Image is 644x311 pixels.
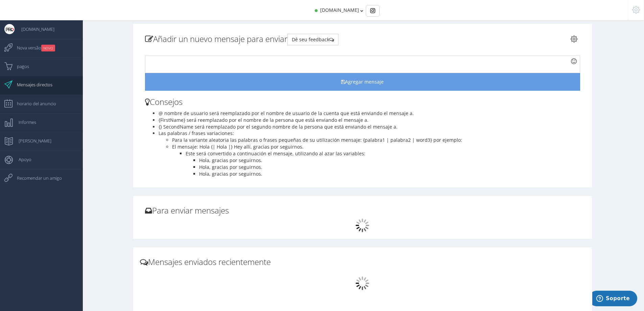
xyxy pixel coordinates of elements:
span: [PERSON_NAME] [12,132,51,149]
div: Basic example [366,5,380,17]
span: horario del anuncio [10,95,56,112]
li: Este será convertido a continuación el mensaje, utilizando al azar las variables: [186,150,580,157]
li: El mensaje: Hola {| Hola |} Hey allí, gracias por seguirnos. [172,143,580,150]
img: loader.gif [356,276,369,290]
span: Informes [12,114,36,131]
h3: Añadir un nuevo mensaje para enviar [145,34,580,45]
li: Las palabras / frases variaciones: [159,130,580,137]
li: {FirstName} será reemplazado por el nombre de la persona que está enviando el mensaje a. [159,117,580,124]
li: Hola, gracias por seguirnos. [199,157,580,164]
span: Mensajes directos [10,76,52,93]
button: Dê seu feedback [287,34,338,45]
h3: Mensajes enviados recientemente [140,258,585,266]
li: Hola, gracias por seguirnos. [199,171,580,177]
button: Agregar mensaje [145,73,580,91]
span: Recomendar un amigo [10,170,62,186]
li: @ nombre de usuario será reemplazado por el nombre de usuario de la cuenta que está enviando el m... [159,110,580,117]
span: [DOMAIN_NAME] [15,21,54,38]
h3: Para enviar mensajes [145,206,580,215]
span: Apoyo [12,151,31,168]
span: [DOMAIN_NAME] [320,7,359,13]
iframe: Abre un widget desde donde se puede obtener más información [592,291,637,308]
li: {} SecondName será reemplazado por el segundo nombre de la persona que está enviando el mensaje a. [159,124,580,130]
img: User Image [4,24,15,34]
li: Para la variante aleatoria las palabras o frases pequeñas de su utilización mensaje: {palabra1 | ... [172,137,580,143]
h3: Consejos [145,97,580,106]
span: pagos [10,58,29,75]
img: Instagram_simple_icon.svg [370,8,375,13]
small: NOVO [41,45,55,51]
li: Hola, gracias por seguirnos. [199,164,580,171]
span: Nova versão [10,39,55,56]
img: loader.gif [356,219,369,232]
